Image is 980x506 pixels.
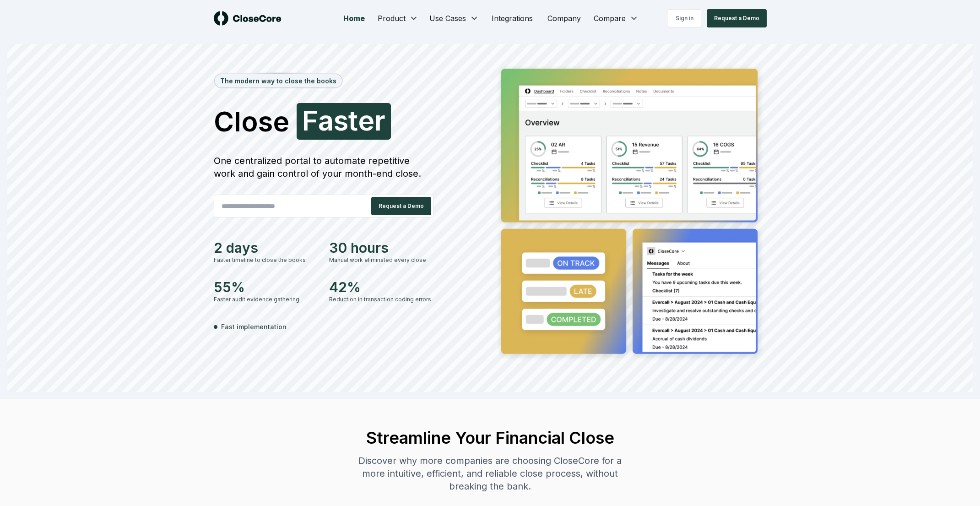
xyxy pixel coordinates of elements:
div: 55% [214,279,318,295]
div: 42% [329,279,433,295]
div: One centralized portal to automate repetitive work and gain control of your month-end close. [214,154,433,180]
div: The modern way to close the books [215,74,342,87]
div: Faster timeline to close the books [214,256,318,264]
span: e [358,107,374,134]
img: Jumbotron [494,62,767,364]
span: t [348,107,358,134]
div: 30 hours [329,239,433,256]
span: a [318,107,334,134]
a: Integrations [484,9,540,27]
a: Home [336,9,372,27]
div: Discover why more companies are choosing CloseCore for a more intuitive, efficient, and reliable ... [350,454,630,493]
h2: Streamline Your Financial Close [350,429,630,447]
button: Request a Demo [707,9,767,27]
a: Company [540,9,588,27]
button: Product [372,9,424,27]
span: Use Cases [429,13,466,24]
button: Compare [588,9,644,27]
span: s [334,107,348,134]
span: Compare [594,13,626,24]
div: Manual work eliminated every close [329,256,433,264]
button: Use Cases [424,9,484,27]
span: F [302,107,318,134]
span: Close [214,108,289,135]
img: logo [214,11,282,26]
span: Product [378,13,406,24]
div: Faster audit evidence gathering [214,295,318,304]
button: Request a Demo [371,197,431,215]
span: Fast implementation [221,322,287,332]
a: Sign in [668,9,701,27]
span: r [374,107,385,134]
div: 2 days [214,239,318,256]
div: Reduction in transaction coding errors [329,295,433,304]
